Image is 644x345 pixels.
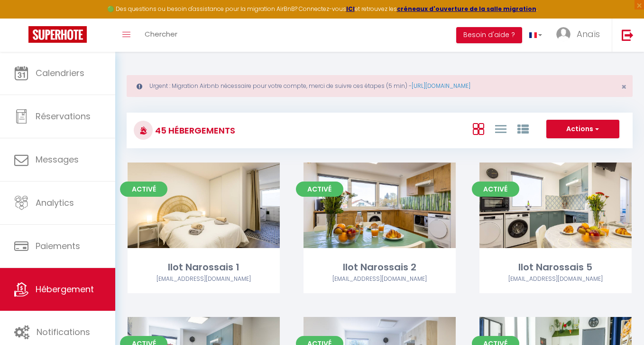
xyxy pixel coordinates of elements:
[153,120,235,141] h3: 45 Hébergements
[36,283,94,295] span: Hébergement
[577,28,600,40] span: Anaïs
[473,121,484,136] a: Vue en Box
[622,29,634,41] img: logout
[138,19,184,52] a: Chercher
[28,26,87,43] img: Super Booking
[412,82,470,90] a: [URL][DOMAIN_NAME]
[37,326,90,338] span: Notifications
[36,153,79,165] span: Messages
[304,275,456,284] div: Airbnb
[472,182,519,197] span: Activé
[145,29,177,39] span: Chercher
[397,5,536,13] a: créneaux d'ouverture de la salle migration
[128,260,280,275] div: Ilot Narossais 1
[127,75,633,97] div: Urgent : Migration Airbnb nécessaire pour votre compte, merci de suivre ces étapes (5 min) -
[621,83,626,91] button: Close
[556,27,570,41] img: ...
[495,121,506,136] a: Vue en Liste
[456,27,522,43] button: Besoin d'aide ?
[296,182,343,197] span: Activé
[304,260,456,275] div: Ilot Narossais 2
[546,120,619,139] button: Actions
[36,240,80,252] span: Paiements
[517,121,529,136] a: Vue par Groupe
[36,110,91,122] span: Réservations
[621,81,626,93] span: ×
[479,275,632,284] div: Airbnb
[128,275,280,284] div: Airbnb
[36,197,74,209] span: Analytics
[479,260,632,275] div: Ilot Narossais 5
[549,19,612,52] a: ... Anaïs
[120,182,167,197] span: Activé
[36,67,84,79] span: Calendriers
[346,5,355,13] a: ICI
